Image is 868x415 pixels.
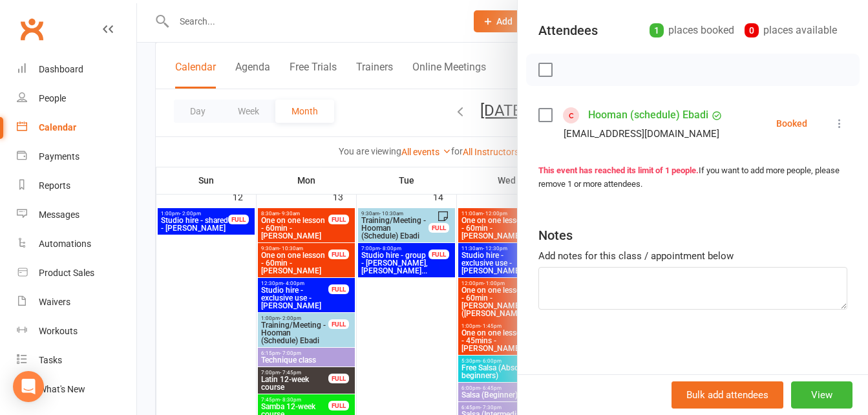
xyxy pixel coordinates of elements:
a: Clubworx [16,13,48,45]
div: Waivers [39,297,70,307]
a: Calendar [17,113,136,142]
div: Tasks [39,355,62,365]
a: Reports [17,171,136,200]
div: Product Sales [39,268,94,278]
a: People [17,84,136,113]
div: Booked [776,119,807,128]
a: What's New [17,375,136,404]
strong: This event has reached its limit of 1 people. [538,165,699,175]
a: Messages [17,200,136,229]
a: Product Sales [17,259,136,288]
div: People [39,93,66,103]
div: Automations [39,239,91,249]
div: Notes [538,226,573,244]
div: Attendees [538,21,598,39]
div: 0 [745,23,759,37]
div: places booked [650,21,734,39]
div: places available [745,21,837,39]
div: Calendar [39,122,76,133]
div: Add notes for this class / appointment below [538,248,847,264]
div: Open Intercom Messenger [13,371,44,402]
div: Reports [39,180,70,191]
a: Waivers [17,288,136,317]
a: Payments [17,142,136,171]
div: 1 [650,23,664,37]
a: Tasks [17,346,136,375]
div: Messages [39,209,79,220]
a: Hooman (schedule) Ebadi [588,105,708,125]
div: Payments [39,151,79,162]
a: Automations [17,229,136,259]
div: If you want to add more people, please remove 1 or more attendees. [538,164,847,191]
a: Dashboard [17,55,136,84]
a: Workouts [17,317,136,346]
div: Dashboard [39,64,83,74]
div: Workouts [39,326,78,336]
div: [EMAIL_ADDRESS][DOMAIN_NAME] [564,125,719,142]
div: What's New [39,384,85,394]
button: View [791,381,852,409]
button: Bulk add attendees [672,381,783,409]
